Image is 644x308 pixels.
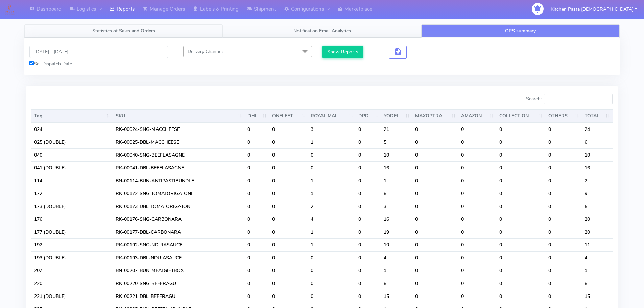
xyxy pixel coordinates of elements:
td: 0 [546,136,582,148]
td: 0 [546,238,582,251]
th: ROYAL MAIL : activate to sort column ascending [308,109,356,123]
td: 177 (DOUBLE) [31,226,113,238]
td: 0 [546,251,582,264]
td: 0 [412,264,458,277]
td: 0 [245,264,269,277]
td: 0 [356,187,381,200]
td: 0 [458,136,496,148]
td: 1 [381,174,412,187]
td: 3 [308,123,356,136]
td: 0 [245,200,269,213]
td: 16 [381,161,412,174]
td: 0 [412,123,458,136]
td: 0 [245,187,269,200]
td: 0 [245,251,269,264]
td: 1 [308,187,356,200]
td: 0 [269,213,308,226]
td: 0 [546,200,582,213]
td: RK-00193-DBL-NDUJASAUCE [113,251,245,264]
td: 0 [458,123,496,136]
td: 0 [412,174,458,187]
td: 0 [269,136,308,148]
td: RK-00173-DBL-TOMATORIGATONI [113,200,245,213]
td: 10 [582,148,613,161]
td: 0 [412,200,458,213]
td: 1 [308,136,356,148]
td: RK-00041-DBL-BEEFLASAGNE [113,161,245,174]
td: 0 [356,277,381,290]
td: 0 [356,251,381,264]
td: 2 [582,174,613,187]
td: 4 [582,251,613,264]
td: 0 [497,213,546,226]
td: 0 [356,213,381,226]
td: 0 [245,238,269,251]
td: 0 [497,174,546,187]
td: 0 [269,264,308,277]
th: TOTAL : activate to sort column ascending [582,109,613,123]
td: 0 [546,277,582,290]
td: 1 [308,226,356,238]
td: 0 [497,290,546,303]
td: 0 [497,226,546,238]
td: RK-00220-SNG-BEEFRAGU [113,277,245,290]
td: 0 [308,290,356,303]
span: Statistics of Sales and Orders [92,28,155,34]
td: 16 [381,213,412,226]
th: ONFLEET : activate to sort column ascending [269,109,308,123]
td: 0 [497,161,546,174]
td: BN-00114-BUN-ANTIPASTIBUNDLE [113,174,245,187]
td: 0 [269,123,308,136]
td: 1 [308,174,356,187]
td: 0 [245,123,269,136]
td: 0 [412,161,458,174]
ul: Tabs [24,24,620,38]
td: 173 (DOUBLE) [31,200,113,213]
th: OTHERS : activate to sort column ascending [546,109,582,123]
td: 0 [546,213,582,226]
td: RK-00176-SNG-CARBONARA [113,213,245,226]
td: 0 [269,290,308,303]
td: 0 [497,148,546,161]
th: MAXOPTRA : activate to sort column ascending [412,109,458,123]
td: 0 [245,148,269,161]
td: BN-00207-BUN-MEATGIFTBOX [113,264,245,277]
td: 0 [458,290,496,303]
td: 0 [269,226,308,238]
td: 0 [412,187,458,200]
td: 0 [356,226,381,238]
td: 0 [458,161,496,174]
td: 0 [245,290,269,303]
td: 0 [546,290,582,303]
td: 192 [31,238,113,251]
td: 0 [497,187,546,200]
td: RK-00025-DBL-MACCHEESE [113,136,245,148]
td: 1 [381,264,412,277]
span: Delivery Channels [188,48,225,55]
td: 0 [458,264,496,277]
td: 207 [31,264,113,277]
button: Show Reports [322,46,364,58]
td: 0 [412,238,458,251]
td: 220 [31,277,113,290]
td: 0 [546,264,582,277]
td: 0 [356,161,381,174]
td: RK-00024-SNG-MACCHEESE [113,123,245,136]
span: Notification Email Analytics [293,28,351,34]
td: 0 [245,277,269,290]
label: Search: [526,94,613,104]
td: 0 [269,161,308,174]
td: 0 [356,148,381,161]
td: 0 [269,251,308,264]
td: 0 [458,238,496,251]
td: 0 [356,264,381,277]
th: AMAZON : activate to sort column ascending [458,109,496,123]
td: 15 [582,290,613,303]
td: 0 [546,123,582,136]
th: Tag: activate to sort column descending [31,109,113,123]
th: YODEL : activate to sort column ascending [381,109,412,123]
td: 0 [497,277,546,290]
td: 5 [381,136,412,148]
td: 10 [381,148,412,161]
td: 172 [31,187,113,200]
